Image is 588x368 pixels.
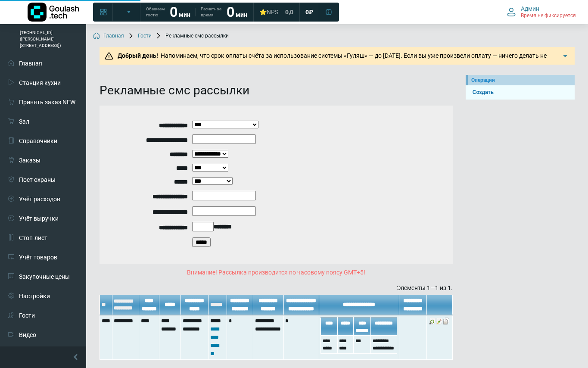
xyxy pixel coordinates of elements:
[561,52,569,60] img: Подробнее
[259,8,278,16] div: ⭐
[146,6,165,18] span: Обещаем гостю
[236,11,247,18] span: мин
[155,33,229,40] span: Рекламные смс рассылки
[471,76,571,84] div: Операции
[115,52,554,68] span: Напоминаем, что срок оплаты счёта за использование системы «Гуляш» — до [DATE]. Если вы уже произ...
[285,8,293,16] span: 0,0
[305,8,309,16] span: 0
[254,4,299,20] a: ⭐NPS 0,0
[100,83,453,98] h1: Рекламные смс рассылки
[227,4,234,20] strong: 0
[28,3,79,22] img: Логотип компании Goulash.tech
[502,3,581,21] button: Админ Время не фиксируется
[187,269,365,276] span: Внимание! Рассылка производится по часовому поясу GMT+5!
[309,8,313,16] span: ₽
[105,52,113,60] img: Предупреждение
[300,4,318,20] a: 0 ₽
[521,5,539,12] span: Админ
[93,33,124,40] a: Главная
[128,33,152,40] a: Гости
[201,6,221,18] span: Расчетное время
[179,11,190,18] span: мин
[118,52,158,59] b: Добрый день!
[141,4,252,20] a: Обещаем гостю 0 мин Расчетное время 0 мин
[170,4,177,20] strong: 0
[100,284,453,293] div: Элементы 1—1 из 1.
[469,88,571,97] a: Создать
[521,12,576,19] span: Время не фиксируется
[267,9,278,16] span: NPS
